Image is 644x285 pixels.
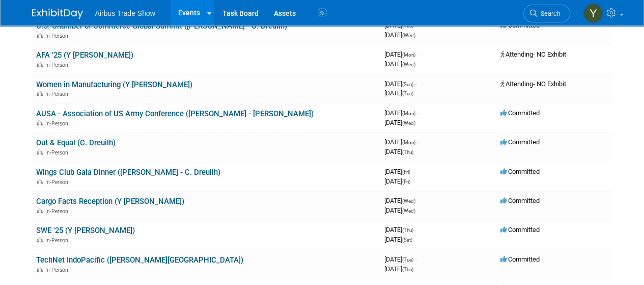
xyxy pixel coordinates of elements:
span: (Mon) [402,111,415,116]
span: [DATE] [384,148,413,156]
a: AUSA - Association of US Army Conference ([PERSON_NAME] - [PERSON_NAME]) [36,109,314,118]
span: [DATE] [384,265,413,273]
img: In-Person Event [37,149,43,154]
span: (Tue) [402,91,413,96]
span: In-Person [45,91,71,97]
a: TechNet IndoPacific ([PERSON_NAME][GEOGRAPHIC_DATA]) [36,255,243,265]
span: (Mon) [402,52,415,58]
span: (Wed) [402,198,415,204]
img: In-Person Event [37,237,43,242]
span: [DATE] [384,255,416,263]
span: In-Person [45,237,71,244]
span: (Thu) [402,149,413,155]
span: [DATE] [384,80,416,88]
span: Committed [500,168,540,175]
img: Yolanda Bauza [583,4,603,23]
a: AFA '25 (Y [PERSON_NAME]) [36,50,133,60]
a: U.S. Chamber of Commerce Global Summit ([PERSON_NAME] - C. Dreuilh) [36,21,287,31]
span: Committed [500,255,540,263]
img: In-Person Event [37,62,43,67]
span: (Sat) [402,237,412,243]
span: - [415,21,416,29]
img: In-Person Event [37,120,43,125]
span: (Fri) [402,179,410,185]
img: In-Person Event [37,179,43,184]
span: (Wed) [402,33,415,38]
span: Search [537,10,561,17]
img: ExhibitDay [32,9,83,19]
span: - [417,138,418,146]
span: (Thu) [402,267,413,272]
span: - [417,109,418,117]
a: Cargo Facts Reception (Y [PERSON_NAME]) [36,197,184,206]
span: Committed [500,21,540,29]
a: Women in Manufacturing (Y [PERSON_NAME]) [36,80,192,89]
span: - [415,255,416,263]
span: Committed [500,197,540,204]
span: [DATE] [384,89,413,97]
span: [DATE] [384,31,415,39]
span: - [417,197,418,204]
span: In-Person [45,33,71,39]
img: In-Person Event [37,33,43,38]
span: (Wed) [402,208,415,214]
span: In-Person [45,120,71,127]
span: - [415,226,416,234]
span: - [412,168,413,175]
span: In-Person [45,62,71,68]
span: [DATE] [384,177,410,185]
span: [DATE] [384,197,418,204]
span: Airbus Trade Show [95,9,155,17]
span: Attending- NO Exhibit [500,50,566,58]
span: Committed [500,138,540,146]
span: In-Person [45,179,71,186]
span: In-Person [45,208,71,215]
span: Attending- NO Exhibit [500,80,566,88]
span: (Sun) [402,82,413,87]
span: [DATE] [384,138,418,146]
span: Committed [500,109,540,117]
a: Search [523,5,570,22]
span: In-Person [45,267,71,273]
span: [DATE] [384,206,415,214]
a: SWE '25 (Y [PERSON_NAME]) [36,226,135,235]
span: [DATE] [384,236,412,243]
span: (Wed) [402,120,415,126]
span: [DATE] [384,60,415,68]
span: [DATE] [384,50,418,58]
span: (Tue) [402,257,413,263]
img: In-Person Event [37,208,43,213]
span: Committed [500,226,540,234]
span: [DATE] [384,109,418,117]
a: Out & Equal (C. Dreuilh) [36,138,116,147]
span: (Tue) [402,23,413,29]
span: [DATE] [384,21,416,29]
span: (Thu) [402,227,413,233]
span: (Wed) [402,62,415,67]
span: In-Person [45,149,71,156]
span: (Fri) [402,169,410,175]
span: (Mon) [402,140,415,145]
img: In-Person Event [37,91,43,96]
img: In-Person Event [37,267,43,272]
span: [DATE] [384,168,413,175]
span: [DATE] [384,226,416,234]
span: [DATE] [384,119,415,126]
a: Wings Club Gala Dinner ([PERSON_NAME] - C. Dreuilh) [36,168,220,177]
span: - [417,50,418,58]
span: - [415,80,416,88]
